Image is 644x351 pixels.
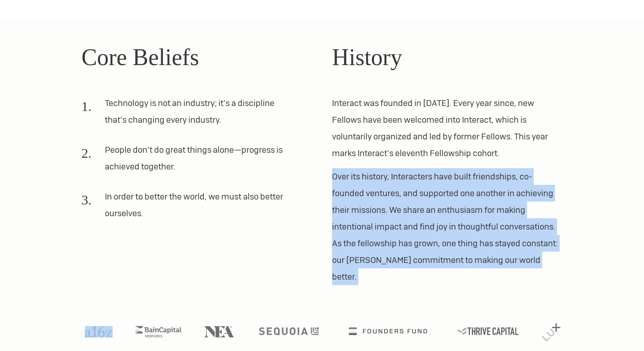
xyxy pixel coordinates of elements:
li: Technology is not an industry; it’s a discipline that’s changing every industry. [81,95,292,135]
img: NEA logo [204,326,234,337]
img: Bain Capital Ventures logo [135,326,181,337]
img: Founders Fund logo [349,327,427,335]
h2: Core Beliefs [81,40,312,75]
h2: History [332,40,563,75]
p: Interact was founded in [DATE]. Every year since, new Fellows have been welcomed into Interact, w... [332,95,563,162]
p: Over its history, Interacters have built friendships, co-founded ventures, and supported one anot... [332,168,563,285]
li: In order to better the world, we must also better ourselves. [81,188,292,228]
li: People don’t do great things alone—progress is achieved together. [81,141,292,182]
img: Thrive Capital logo [458,327,519,335]
img: A16Z logo [85,326,112,337]
img: Sequoia logo [259,327,318,335]
img: Lux Capital logo [542,323,560,341]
